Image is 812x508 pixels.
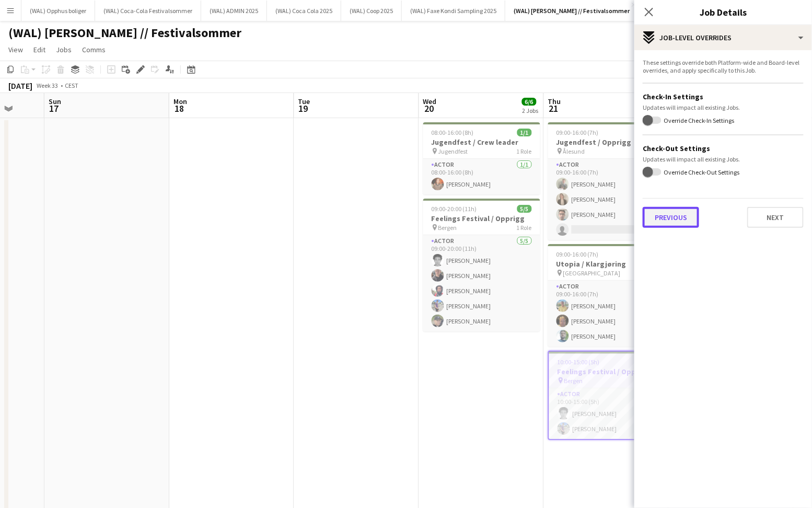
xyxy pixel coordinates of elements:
span: Bergen [564,377,583,385]
span: Tue [298,97,310,106]
h1: (WAL) [PERSON_NAME] // Festivalsommer [8,25,241,41]
button: (WAL) [PERSON_NAME] // Festivalsommer [505,1,639,21]
span: Wed [423,97,437,106]
span: View [8,45,23,54]
span: Bergen [438,224,457,232]
h3: Jugendfest / Opprigg [548,137,665,147]
div: Updates will impact all existing Jobs. [643,103,804,111]
app-job-card: 09:00-20:00 (11h)5/5Feelings Festival / Opprigg Bergen1 RoleActor5/509:00-20:00 (11h)[PERSON_NAME... [423,199,540,331]
a: Jobs [52,43,76,56]
span: 08:00-16:00 (8h) [432,129,474,136]
span: Jugendfest [438,147,468,155]
span: 21 [547,102,561,114]
h3: Check-Out Settings [643,144,804,153]
button: (WAL) Faxe Kondi Sampling 2025 [402,1,505,21]
a: Edit [29,43,50,56]
span: Jobs [56,45,72,54]
span: 18 [172,102,187,114]
span: 10:00-15:00 (5h) [558,358,600,366]
button: (WAL) Coop 2025 [341,1,402,21]
h3: Feelings Festival / Opprigg [549,367,664,376]
app-job-card: 10:00-15:00 (5h)2/2Feelings Festival / Opprigg Bergen1 RoleActor2/210:00-15:00 (5h)[PERSON_NAME][... [548,351,665,440]
span: 1 Role [517,147,532,155]
a: View [4,43,27,56]
button: (WAL) Coca Cola 2025 [267,1,341,21]
span: Sun [49,97,61,106]
span: 6/6 [522,98,537,106]
span: Thu [548,97,561,106]
span: [GEOGRAPHIC_DATA] [563,269,621,277]
span: Comms [82,45,106,54]
span: Edit [33,45,45,54]
div: These settings override both Platform-wide and Board-level overrides, and apply specifically to t... [643,59,804,74]
app-job-card: 09:00-16:00 (7h)3/3Utopia / Klargjøring [GEOGRAPHIC_DATA]1 RoleActor3/309:00-16:00 (7h)[PERSON_NA... [548,244,665,347]
span: 09:00-16:00 (7h) [556,129,599,136]
span: Mon [173,97,187,106]
h3: Check-In Settings [643,92,804,101]
span: 17 [47,102,61,114]
span: 5/5 [517,205,532,213]
app-job-card: 08:00-16:00 (8h)1/1Jugendfest / Crew leader Jugendfest1 RoleActor1/108:00-16:00 (8h)[PERSON_NAME] [423,122,540,194]
span: 1 Role [517,224,532,232]
button: Previous [643,207,699,228]
h3: Jugendfest / Crew leader [423,137,540,147]
div: 2 Jobs [523,107,539,114]
app-card-role: Actor2/210:00-15:00 (5h)[PERSON_NAME][PERSON_NAME] [549,388,664,439]
label: Override Check-In Settings [662,117,734,124]
span: 09:00-16:00 (7h) [556,250,599,258]
h3: Utopia / Klargjøring [548,259,665,269]
app-card-role: Actor5/509:00-20:00 (11h)[PERSON_NAME][PERSON_NAME][PERSON_NAME][PERSON_NAME][PERSON_NAME] [423,235,540,331]
app-card-role: Actor3/409:00-16:00 (7h)[PERSON_NAME][PERSON_NAME][PERSON_NAME] [548,159,665,240]
button: (WAL) ADMIN 2025 [201,1,267,21]
div: Updates will impact all existing Jobs. [643,155,804,163]
button: (WAL) Coca-Cola Festivalsommer [95,1,201,21]
div: [DATE] [8,80,32,91]
span: Ålesund [563,147,585,155]
span: 19 [297,102,310,114]
button: Next [747,207,804,228]
app-card-role: Actor1/108:00-16:00 (8h)[PERSON_NAME] [423,159,540,194]
div: CEST [65,82,78,89]
h3: Feelings Festival / Opprigg [423,214,540,223]
h3: Job Details [634,5,812,19]
label: Override Check-Out Settings [662,168,739,176]
a: Comms [78,43,110,56]
span: Week 33 [34,82,61,89]
app-job-card: 09:00-16:00 (7h)3/4Jugendfest / Opprigg Ålesund1 RoleActor3/409:00-16:00 (7h)[PERSON_NAME][PERSON... [548,122,665,240]
span: 09:00-20:00 (11h) [432,205,477,213]
app-card-role: Actor3/309:00-16:00 (7h)[PERSON_NAME][PERSON_NAME][PERSON_NAME] [548,281,665,347]
span: 20 [422,102,437,114]
span: 1/1 [517,129,532,136]
button: (WAL) Opphus boliger [21,1,95,21]
div: Job-Level Overrides [634,25,812,50]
